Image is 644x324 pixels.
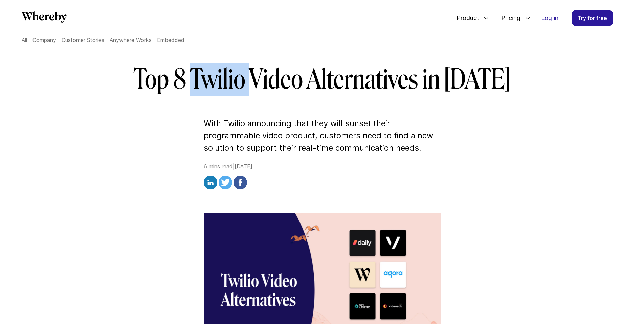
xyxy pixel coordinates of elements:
[32,37,56,43] a: Company
[110,37,152,43] a: Anywhere Works
[62,37,104,43] a: Customer Stories
[204,117,441,154] p: With Twilio announcing that they will sunset their programmable video product, customers need to ...
[572,10,613,26] a: Try for free
[234,176,247,189] img: facebook
[157,37,184,43] a: Embedded
[22,11,67,25] a: Whereby
[536,10,564,26] a: Log in
[219,176,232,189] img: twitter
[494,7,522,29] span: Pricing
[204,162,441,191] div: 6 mins read | [DATE]
[204,176,217,189] img: linkedin
[22,11,67,23] svg: Whereby
[450,7,481,29] span: Product
[22,37,27,43] a: All
[127,63,517,96] h1: Top 8 Twilio Video Alternatives in [DATE]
